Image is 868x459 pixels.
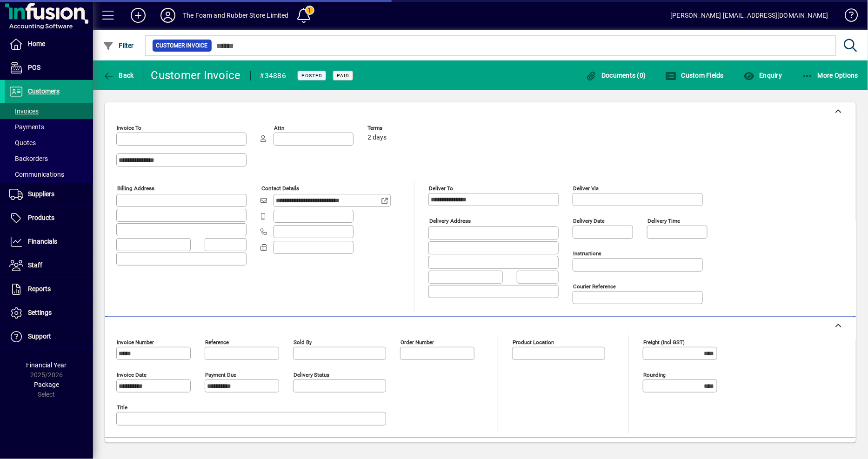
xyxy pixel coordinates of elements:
span: Filter [103,42,134,49]
span: Financials [28,238,57,245]
span: Settings [28,309,52,316]
a: Reports [5,278,93,301]
mat-label: Delivery status [294,372,329,378]
mat-label: Invoice To [117,125,141,131]
mat-label: Order number [401,339,434,346]
span: Package [34,381,59,388]
span: Home [28,40,45,47]
a: Communications [5,166,93,182]
mat-label: Courier Reference [573,283,616,290]
button: Enquiry [741,67,784,84]
a: Support [5,325,93,348]
a: Staff [5,254,93,277]
mat-label: Sold by [294,339,312,346]
a: Backorders [5,151,93,166]
a: Quotes [5,135,93,151]
button: Add [123,7,153,24]
span: Support [28,333,51,340]
a: Suppliers [5,183,93,206]
span: Backorders [9,155,48,162]
div: Customer Invoice [151,68,241,83]
div: [PERSON_NAME] [EMAIL_ADDRESS][DOMAIN_NAME] [671,8,828,23]
a: Knowledge Base [838,2,856,32]
a: Invoices [5,103,93,119]
mat-label: Deliver To [429,185,453,192]
span: Paid [337,73,349,79]
span: Staff [28,261,42,269]
span: 2 days [367,134,387,141]
mat-label: Product location [513,339,554,346]
mat-label: Rounding [643,372,666,378]
span: POS [28,64,40,71]
a: POS [5,56,93,80]
span: Posted [301,73,322,79]
span: Customer Invoice [156,41,208,50]
mat-label: Delivery time [648,218,680,224]
mat-label: Invoice number [117,339,154,346]
span: Quotes [9,139,36,146]
button: Custom Fields [663,67,727,84]
div: The Foam and Rubber Store Limited [183,8,289,23]
span: Back [103,72,134,79]
mat-label: Payment due [205,372,236,378]
span: Payments [9,123,44,131]
mat-label: Instructions [573,250,601,257]
a: Payments [5,119,93,135]
mat-label: Reference [205,339,229,346]
span: Communications [9,171,64,178]
button: More Options [800,67,861,84]
span: Enquiry [743,72,782,79]
a: Financials [5,230,93,253]
a: Settings [5,301,93,325]
button: Back [100,67,136,84]
span: Custom Fields [666,72,724,79]
a: Products [5,206,93,230]
button: Documents (0) [583,67,648,84]
span: Products [28,214,54,221]
mat-label: Deliver via [573,185,599,192]
span: More Options [802,72,859,79]
span: Suppliers [28,190,54,198]
span: Customers [28,87,60,95]
a: Home [5,33,93,56]
mat-label: Delivery date [573,218,605,224]
app-page-header-button: Back [93,67,144,84]
button: Profile [153,7,183,24]
mat-label: Freight (incl GST) [643,339,685,346]
div: #34886 [260,68,287,83]
button: Filter [100,37,136,54]
span: Financial Year [27,361,67,369]
span: Reports [28,285,51,293]
span: Documents (0) [586,72,646,79]
mat-label: Invoice date [117,372,147,378]
mat-label: Attn [274,125,284,131]
mat-label: Title [117,404,127,411]
span: Terms [367,125,423,131]
span: Invoices [9,107,39,115]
